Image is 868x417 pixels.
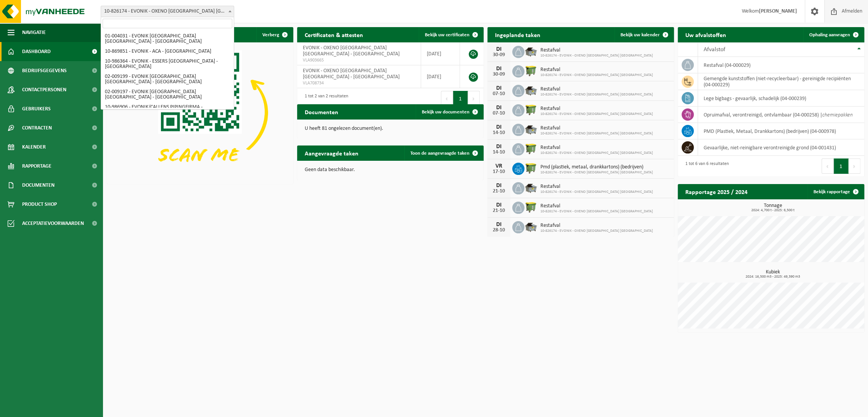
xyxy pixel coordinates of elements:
a: Bekijk uw certificaten [419,27,483,42]
span: Contactpersonen [22,80,66,99]
img: WB-1100-HPE-GN-50 [524,142,537,155]
div: DI [491,105,506,111]
div: 17-10 [491,169,506,175]
span: Bekijk uw kalender [620,32,660,37]
div: DI [491,66,506,72]
td: gemengde kunststoffen (niet-recycleerbaar) - gereinigde recipiënten (04-000229) [698,73,864,90]
span: Restafval [540,145,653,151]
h2: Ingeplande taken [487,27,548,42]
div: 28-10 [491,228,506,233]
span: Bedrijfsgegevens [22,61,67,80]
h2: Rapportage 2025 / 2024 [678,184,755,199]
img: Download de VHEPlus App [107,42,293,183]
span: Pmd (plastiek, metaal, drankkartons) (bedrijven) [540,164,653,170]
a: Toon de aangevraagde taken [404,145,483,161]
span: Rapportage [22,157,51,176]
p: U heeft 81 ongelezen document(en). [305,126,476,131]
span: VLA708734 [303,80,415,86]
span: Bekijk uw documenten [422,110,469,115]
span: 10-826174 - EVONIK - OXENO [GEOGRAPHIC_DATA] [GEOGRAPHIC_DATA] [540,112,653,116]
img: WB-5000-GAL-GY-01 [524,84,537,97]
div: 21-10 [491,208,506,213]
div: DI [491,85,506,91]
span: Documenten [22,176,55,195]
span: 10-826174 - EVONIK - OXENO [GEOGRAPHIC_DATA] [GEOGRAPHIC_DATA] [540,209,653,214]
h2: Uw afvalstoffen [678,27,734,42]
img: WB-1100-HPE-GN-50 [524,64,537,77]
td: lege bigbags - gevaarlijk, schadelijk (04-000239) [698,90,864,107]
span: 10-826174 - EVONIK - OXENO [GEOGRAPHIC_DATA] [GEOGRAPHIC_DATA] [540,73,653,78]
span: Dashboard [22,42,51,61]
div: 07-10 [491,91,506,97]
span: 10-826174 - EVONIK - OXENO [GEOGRAPHIC_DATA] [GEOGRAPHIC_DATA] [540,151,653,155]
img: WB-5000-GAL-GY-01 [524,123,537,136]
span: Toon de aangevraagde taken [410,151,469,156]
p: Geen data beschikbaar. [305,167,476,173]
div: 07-10 [491,111,506,116]
img: WB-1100-HPE-GN-50 [524,200,537,213]
div: DI [491,221,506,228]
div: 14-10 [491,150,506,155]
a: Bekijk rapportage [807,184,863,199]
div: DI [491,183,506,189]
div: 30-09 [491,72,506,77]
span: Ophaling aanvragen [809,32,850,37]
h3: Tonnage [682,203,864,212]
span: Restafval [540,203,653,209]
span: Kalender [22,137,46,157]
img: WB-1100-HPE-GN-50 [524,103,537,116]
li: 10-869851 - EVONIK - ACA - [GEOGRAPHIC_DATA] [103,47,232,57]
span: EVONIK - OXENO [GEOGRAPHIC_DATA] [GEOGRAPHIC_DATA] - [GEOGRAPHIC_DATA] [303,45,400,57]
img: WB-5000-GAL-GY-01 [524,220,537,233]
button: 1 [834,158,849,174]
td: PMD (Plastiek, Metaal, Drankkartons) (bedrijven) (04-000978) [698,123,864,139]
span: Product Shop [22,195,57,214]
span: EVONIK - OXENO [GEOGRAPHIC_DATA] [GEOGRAPHIC_DATA] - [GEOGRAPHIC_DATA] [303,68,400,80]
button: Verberg [256,27,293,42]
a: Bekijk uw documenten [416,104,483,120]
button: Next [849,158,860,174]
span: Afvalstof [704,47,725,53]
span: 10-826174 - EVONIK - OXENO ANTWERPEN NV - ANTWERPEN [101,6,234,17]
span: Verberg [262,32,279,37]
div: 14-10 [491,130,506,136]
span: 2024: 4,700 t - 2025: 6,500 t [682,208,864,212]
button: 1 [453,91,468,106]
li: 10-986906 - EVONIK/CALLENS PIPINGFIRMA - [GEOGRAPHIC_DATA] [103,102,232,118]
td: [DATE] [421,42,460,65]
img: WB-5000-GAL-GY-01 [524,45,537,58]
button: Previous [821,158,834,174]
div: 30-09 [491,52,506,58]
h3: Kubiek [682,270,864,279]
div: DI [491,124,506,130]
span: 10-826174 - EVONIK - OXENO [GEOGRAPHIC_DATA] [GEOGRAPHIC_DATA] [540,131,653,136]
span: 2024: 16,500 m3 - 2025: 49,390 m3 [682,275,864,279]
div: 1 tot 2 van 2 resultaten [301,90,348,107]
span: 10-826174 - EVONIK - OXENO [GEOGRAPHIC_DATA] [GEOGRAPHIC_DATA] [540,92,653,97]
a: Ophaling aanvragen [803,27,863,42]
span: Navigatie [22,23,46,42]
i: chemiepakken [822,112,853,118]
span: Bekijk uw certificaten [425,32,469,37]
span: VLA903665 [303,57,415,63]
span: Restafval [540,223,653,229]
span: Restafval [540,47,653,53]
span: Acceptatievoorwaarden [22,214,84,233]
button: Next [468,91,480,106]
h2: Aangevraagde taken [297,145,366,160]
span: 10-826174 - EVONIK - OXENO ANTWERPEN NV - ANTWERPEN [101,6,234,17]
button: Previous [441,91,453,106]
span: Gebruikers [22,99,51,118]
span: 10-826174 - EVONIK - OXENO [GEOGRAPHIC_DATA] [GEOGRAPHIC_DATA] [540,53,653,58]
span: Restafval [540,106,653,112]
div: DI [491,202,506,208]
span: Contracten [22,118,52,137]
strong: [PERSON_NAME] [759,8,797,14]
li: 02-009199 - EVONIK [GEOGRAPHIC_DATA] [GEOGRAPHIC_DATA] - [GEOGRAPHIC_DATA] [103,72,232,87]
li: 02-009197 - EVONIK [GEOGRAPHIC_DATA] [GEOGRAPHIC_DATA] - [GEOGRAPHIC_DATA] [103,87,232,102]
li: 01-004031 - EVONIK [GEOGRAPHIC_DATA] [GEOGRAPHIC_DATA] - [GEOGRAPHIC_DATA] [103,31,232,47]
span: Restafval [540,67,653,73]
span: Restafval [540,86,653,92]
span: 10-826174 - EVONIK - OXENO [GEOGRAPHIC_DATA] [GEOGRAPHIC_DATA] [540,190,653,194]
h2: Documenten [297,104,346,119]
